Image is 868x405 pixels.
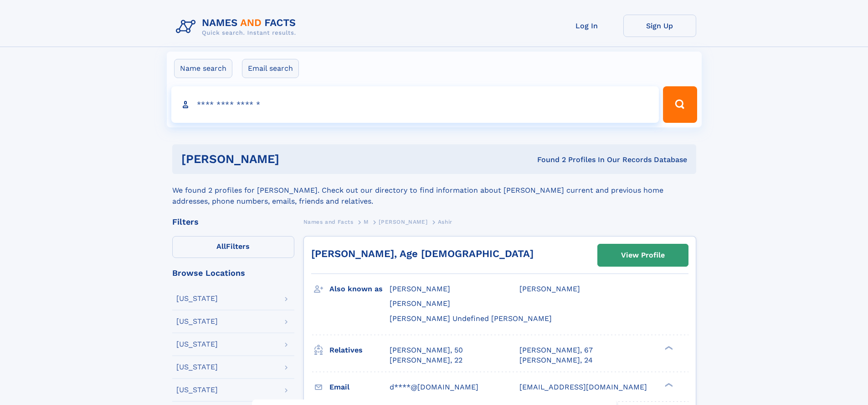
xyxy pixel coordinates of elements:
[519,383,647,391] span: [EMAIL_ADDRESS][DOMAIN_NAME]
[176,363,218,371] div: [US_STATE]
[623,15,696,37] a: Sign Up
[329,342,390,358] h3: Relatives
[176,341,218,348] div: [US_STATE]
[598,244,688,266] a: View Profile
[390,355,462,365] a: [PERSON_NAME], 22
[390,314,552,323] span: [PERSON_NAME] Undefined [PERSON_NAME]
[172,218,294,226] div: Filters
[390,284,450,293] span: [PERSON_NAME]
[176,295,218,302] div: [US_STATE]
[364,216,369,227] a: M
[172,236,294,258] label: Filters
[519,345,593,355] a: [PERSON_NAME], 67
[311,248,534,259] a: [PERSON_NAME], Age [DEMOGRAPHIC_DATA]
[329,379,390,395] h3: Email
[176,386,218,394] div: [US_STATE]
[216,242,226,251] span: All
[181,153,408,165] h1: [PERSON_NAME]
[242,59,299,78] label: Email search
[390,345,463,355] a: [PERSON_NAME], 50
[408,155,687,165] div: Found 2 Profiles In Our Records Database
[171,86,659,123] input: search input
[172,15,303,39] img: Logo Names and Facts
[663,382,673,388] div: ❯
[176,318,218,325] div: [US_STATE]
[174,59,232,78] label: Name search
[329,281,390,297] h3: Also known as
[172,174,696,207] div: We found 2 profiles for [PERSON_NAME]. Check out our directory to find information about [PERSON_...
[663,86,697,123] button: Search Button
[519,355,593,365] a: [PERSON_NAME], 24
[364,219,369,225] span: M
[390,299,450,308] span: [PERSON_NAME]
[172,269,294,277] div: Browse Locations
[379,216,427,227] a: [PERSON_NAME]
[550,15,623,37] a: Log In
[519,284,580,293] span: [PERSON_NAME]
[438,219,452,225] span: Ashir
[379,219,427,225] span: [PERSON_NAME]
[663,345,673,351] div: ❯
[621,245,665,266] div: View Profile
[303,216,354,227] a: Names and Facts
